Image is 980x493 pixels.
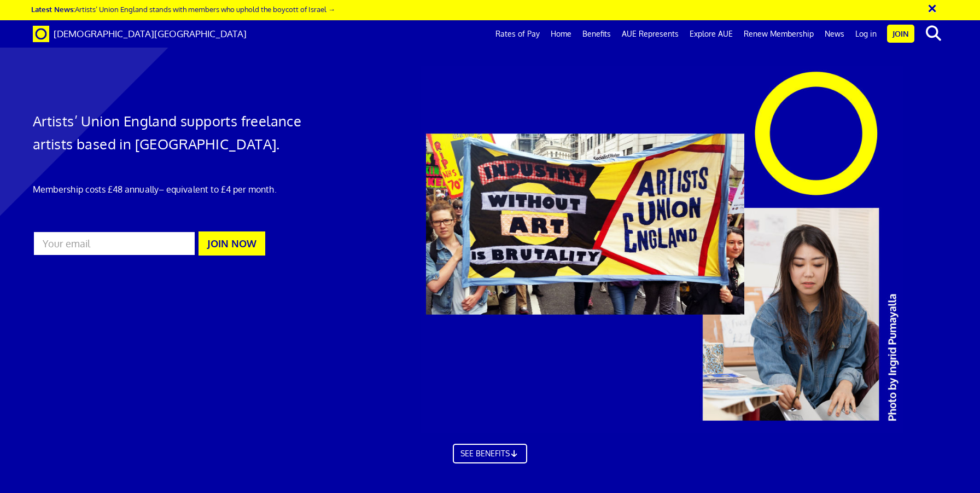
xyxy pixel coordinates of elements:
[33,231,196,256] input: Your email
[819,20,850,48] a: News
[25,20,255,48] a: Brand [DEMOGRAPHIC_DATA][GEOGRAPHIC_DATA]
[33,109,326,155] h1: Artists’ Union England supports freelance artists based in [GEOGRAPHIC_DATA].
[850,20,882,48] a: Log in
[33,183,326,196] p: Membership costs £48 annually – equivalent to £4 per month.
[887,25,914,43] a: Join
[616,20,684,48] a: AUE Represents
[453,444,527,463] a: SEE BENEFITS
[31,4,335,14] a: Latest News:Artists’ Union England stands with members who uphold the boycott of Israel →
[577,20,616,48] a: Benefits
[545,20,577,48] a: Home
[738,20,819,48] a: Renew Membership
[684,20,738,48] a: Explore AUE
[54,28,247,39] span: [DEMOGRAPHIC_DATA][GEOGRAPHIC_DATA]
[917,22,950,45] button: search
[490,20,545,48] a: Rates of Pay
[31,4,75,14] strong: Latest News:
[199,231,265,256] button: JOIN NOW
